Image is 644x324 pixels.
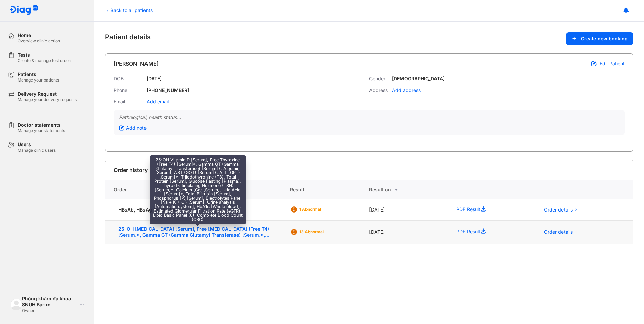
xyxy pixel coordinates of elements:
div: Patients [18,71,59,77]
div: 25-OH [MEDICAL_DATA] [Serum], Free [MEDICAL_DATA] (Free T4) [Serum]*, Gamma GT (Gamma Glutamyl Tr... [114,226,282,238]
div: Gender [369,76,389,82]
button: Create new booking [566,32,633,45]
div: Home [18,32,60,38]
div: Overview clinic action [18,38,60,44]
div: 1 Abnormal [299,207,353,212]
div: PDF Result [448,221,532,244]
div: Patient details [105,32,633,45]
div: [DATE] [147,76,162,82]
div: Order history [114,166,148,174]
img: logo [9,5,38,16]
div: PDF Result [448,199,532,221]
div: Users [18,141,56,148]
div: Manage your delivery requests [18,97,77,102]
div: [DATE] [369,199,448,221]
div: 13 Abnormal [299,229,353,235]
div: Result [290,180,369,199]
button: Order details [540,205,582,215]
div: Email [114,99,144,105]
div: Result on [369,186,448,194]
div: Pathological, health status... [119,114,619,120]
div: Back to all patients [105,7,153,14]
div: [DATE] [369,221,448,244]
div: Add email [147,99,169,105]
div: Manage your patients [18,77,59,83]
div: Create & manage test orders [18,58,72,63]
div: Tests [18,52,72,58]
div: DOB [114,76,144,82]
div: Add address [392,87,421,93]
div: Manage your statements [18,128,65,133]
div: Phone [114,87,144,93]
button: Order details [540,227,582,237]
span: Edit Patient [600,61,625,67]
div: Doctor statements [18,122,65,128]
div: [PERSON_NAME] [114,60,159,68]
div: Owner [22,308,77,313]
div: Phòng khám đa khoa SNUH Barun [22,296,77,308]
div: Delivery Request [18,91,77,97]
div: [PHONE_NUMBER] [147,87,189,93]
span: Order details [544,229,573,235]
div: Manage clinic users [18,148,56,153]
div: Order [105,180,290,199]
div: [DEMOGRAPHIC_DATA] [392,76,445,82]
img: logo [11,299,22,310]
span: Order details [544,207,573,213]
div: Address [369,87,389,93]
span: Create new booking [581,36,628,42]
div: Add note [119,125,147,131]
div: HBsAb, HBsAg Qualitative [114,207,282,213]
